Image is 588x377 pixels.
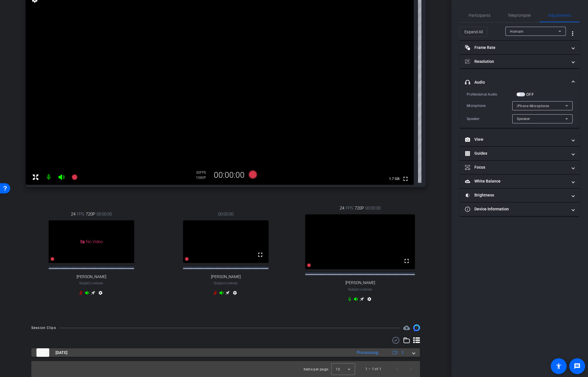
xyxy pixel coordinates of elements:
mat-expansion-panel-header: White Balance [460,175,579,188]
span: Subject [348,287,372,292]
div: Professional Audio [467,92,517,97]
mat-panel-title: View [465,136,567,142]
span: Chrome [360,288,372,291]
span: Chrome [226,282,238,285]
mat-expansion-panel-header: Resolution [460,55,579,68]
span: iPhone Microphone [517,104,549,108]
span: Adjustments [548,13,571,17]
mat-icon: settings [366,297,373,304]
mat-panel-title: White Balance [465,178,567,184]
mat-expansion-panel-header: View [460,133,579,146]
span: Speaker [517,117,530,121]
span: Homam [510,30,524,34]
mat-expansion-panel-header: Device Information [460,202,579,216]
span: 720P [355,205,364,211]
span: 720P [86,211,95,217]
mat-expansion-panel-header: Focus [460,161,579,174]
mat-expansion-panel-header: Guides [460,147,579,160]
span: Expand All [464,26,483,37]
span: 1.7 GB [387,175,401,182]
mat-panel-title: Brightness [465,192,567,198]
img: Session clips [413,324,420,331]
span: 00:00:00 [97,211,112,217]
mat-expansion-panel-header: Audio [460,73,579,91]
div: Session Clips [31,325,56,331]
span: - [359,287,360,291]
span: [DATE] [56,350,67,356]
button: Expand All [460,27,487,37]
span: No Video [86,239,103,244]
mat-expansion-panel-header: Brightness [460,188,579,202]
span: Subject [214,281,238,286]
div: Audio [460,91,579,128]
mat-icon: fullscreen [403,258,410,264]
mat-panel-title: Resolution [465,59,567,65]
mat-panel-title: Focus [465,164,567,170]
div: Microphone [467,103,512,109]
span: 00:00:00 [218,211,233,217]
mat-icon: accessibility [555,363,562,370]
button: Previous page [390,362,404,376]
mat-icon: settings [231,291,238,297]
mat-expansion-panel-header: thumb-nail[DATE]Processing1 [31,348,420,357]
div: 30 [196,170,210,175]
mat-expansion-panel-header: Frame Rate [460,41,579,54]
div: Speaker [467,116,512,122]
mat-panel-title: Guides [465,150,567,156]
mat-icon: cloud_upload [403,324,410,331]
span: - [225,281,226,285]
button: More Options for Adjustments Panel [566,27,579,40]
mat-icon: fullscreen [402,175,409,182]
mat-icon: fullscreen [257,251,264,258]
span: Participants [469,13,490,17]
img: thumb-nail [36,348,49,357]
span: [PERSON_NAME] [77,274,106,279]
span: Destinations for your clips [403,324,410,331]
span: 24 [340,205,344,211]
span: Teleprompter [508,13,531,17]
div: 1 – 1 of 1 [365,366,381,372]
mat-panel-title: Audio [465,79,567,85]
button: Next page [404,362,418,376]
div: 1080P [196,175,210,180]
span: [PERSON_NAME] [345,280,375,285]
span: 1 [401,350,404,356]
mat-panel-title: Frame Rate [465,45,567,51]
span: [PERSON_NAME] [211,274,241,279]
div: Items per page: [304,366,329,372]
label: OFF [525,92,534,97]
span: - [91,281,91,285]
mat-icon: more_vert [569,30,576,37]
span: FPS [346,205,353,211]
mat-icon: settings [97,291,104,297]
span: Subject [79,281,103,286]
mat-panel-title: Device Information [465,206,567,212]
mat-icon: message [574,363,581,370]
span: FPS [77,211,84,217]
div: Processing [354,349,381,356]
span: 24 [71,211,75,217]
div: 00:00:00 [210,170,248,180]
span: 00:00:00 [365,205,381,211]
span: Chrome [91,282,103,285]
span: FPS [200,171,206,175]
